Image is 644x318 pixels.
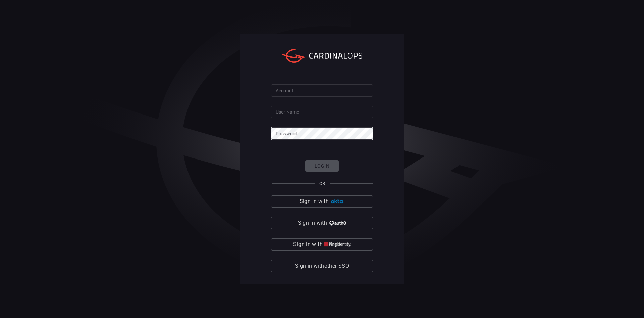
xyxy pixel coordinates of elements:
[271,195,373,208] button: Sign in with
[319,181,325,186] span: OR
[271,217,373,229] button: Sign in with
[298,218,327,228] span: Sign in with
[295,261,349,271] span: Sign in with other SSO
[300,197,329,206] span: Sign in with
[293,240,322,249] span: Sign in with
[271,260,373,272] button: Sign in withother SSO
[328,221,346,226] img: vP8Hhh4KuCH8AavWKdZY7RZgAAAAASUVORK5CYII=
[271,106,373,118] input: Type your user name
[330,199,344,204] img: Ad5vKXme8s1CQAAAABJRU5ErkJggg==
[271,84,373,97] input: Type your account
[271,238,373,251] button: Sign in with
[324,242,351,247] img: quu4iresuhQAAAABJRU5ErkJggg==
